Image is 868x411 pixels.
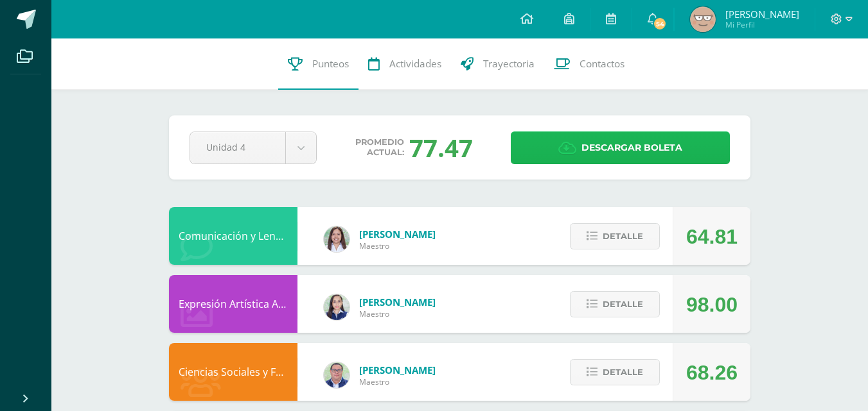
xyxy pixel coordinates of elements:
[725,19,799,30] span: Mi Perfil
[544,38,634,90] a: Contactos
[389,57,441,71] span: Actividades
[359,364,436,376] span: [PERSON_NAME]
[580,57,624,71] span: Contactos
[409,131,473,164] div: 77.47
[483,57,535,71] span: Trayectoria
[324,226,350,252] img: acecb51a315cac2de2e3deefdb732c9f.png
[355,137,404,158] span: Promedio actual:
[359,376,436,387] span: Maestro
[278,38,359,90] a: Punteos
[169,275,297,333] div: Expresión Artística ARTES PLÁSTICAS
[451,38,544,90] a: Trayectoria
[359,38,451,90] a: Actividades
[359,240,436,251] span: Maestro
[686,276,738,333] div: 98.00
[690,6,716,32] img: 9c98bbe379099fee322dc40a884c11d7.png
[324,294,350,320] img: 360951c6672e02766e5b7d72674f168c.png
[603,360,643,384] span: Detalle
[570,223,660,249] button: Detalle
[312,57,349,71] span: Punteos
[603,224,643,248] span: Detalle
[359,308,436,319] span: Maestro
[511,131,730,164] a: Descargar boleta
[324,362,350,388] img: c1c1b07ef08c5b34f56a5eb7b3c08b85.png
[359,296,436,308] span: [PERSON_NAME]
[725,8,799,21] span: [PERSON_NAME]
[190,132,316,164] a: Unidad 4
[570,359,660,385] button: Detalle
[686,208,738,265] div: 64.81
[603,292,643,316] span: Detalle
[169,343,297,401] div: Ciencias Sociales y Formación Ciudadana
[581,132,682,164] span: Descargar boleta
[206,132,269,162] span: Unidad 4
[570,291,660,317] button: Detalle
[359,228,436,240] span: [PERSON_NAME]
[169,207,297,265] div: Comunicación y Lenguaje, Inglés
[653,17,667,31] span: 54
[686,344,738,401] div: 68.26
